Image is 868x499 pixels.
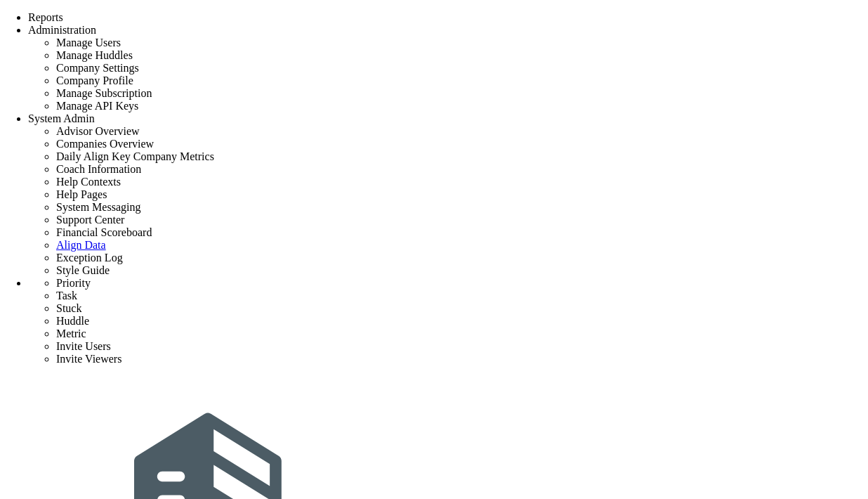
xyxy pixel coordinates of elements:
[56,163,141,175] span: Coach Information
[56,176,121,188] span: Help Contexts
[56,201,140,213] span: System Messaging
[56,302,81,314] span: Stuck
[56,100,138,112] span: Manage API Keys
[56,74,133,86] span: Company Profile
[56,264,110,276] span: Style Guide
[56,37,121,48] span: Manage Users
[56,214,124,226] span: Support Center
[56,87,152,99] span: Manage Subscription
[56,328,86,339] span: Metric
[56,239,106,251] a: Align Data
[56,290,77,302] span: Task
[28,112,95,124] span: System Admin
[56,49,133,61] span: Manage Huddles
[56,62,139,74] span: Company Settings
[56,277,91,289] span: Priority
[56,252,123,264] span: Exception Log
[56,150,214,162] span: Daily Align Key Company Metrics
[28,11,63,23] span: Reports
[56,188,107,200] span: Help Pages
[56,340,111,352] span: Invite Users
[56,315,89,327] span: Huddle
[28,24,96,36] span: Administration
[56,125,140,137] span: Advisor Overview
[56,226,152,238] span: Financial Scoreboard
[56,138,154,150] span: Companies Overview
[56,353,121,365] span: Invite Viewers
